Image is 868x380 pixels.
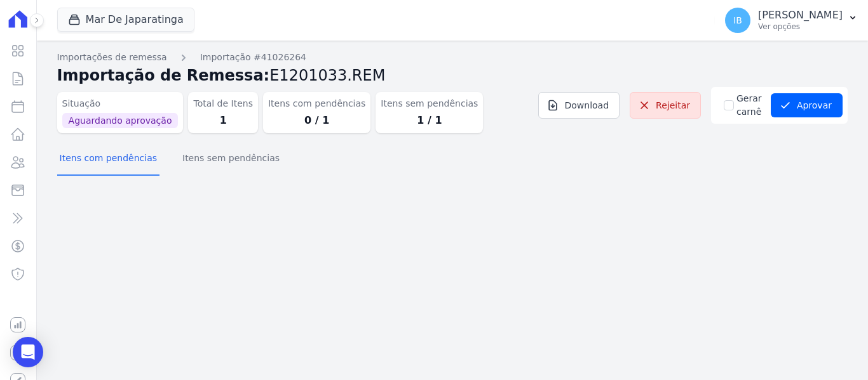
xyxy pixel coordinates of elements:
[193,113,253,128] dd: 1
[269,67,385,84] span: E1201033.REM
[381,113,478,128] dd: 1 / 1
[758,22,843,32] p: Ver opções
[13,337,43,367] div: Open Intercom Messenger
[57,143,159,176] button: Itens com pendências
[733,16,742,25] span: IB
[381,97,478,110] dt: Itens sem pendências
[57,64,848,87] h2: Importação de Remessa:
[57,51,848,64] nav: Breadcrumb
[630,92,701,119] a: Rejeitar
[268,97,365,110] dt: Itens com pendências
[62,113,179,128] span: Aguardando aprovação
[538,92,620,119] a: Download
[57,51,167,64] a: Importações de remessa
[62,97,179,110] dt: Situação
[268,113,365,128] dd: 0 / 1
[57,8,194,32] button: Mar De Japaratinga
[200,51,306,64] a: Importação #41026264
[715,3,868,38] button: IB [PERSON_NAME] Ver opções
[193,97,253,110] dt: Total de Itens
[758,9,843,22] p: [PERSON_NAME]
[180,143,282,176] button: Itens sem pendências
[771,93,843,117] button: Aprovar
[736,92,763,119] label: Gerar carnê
